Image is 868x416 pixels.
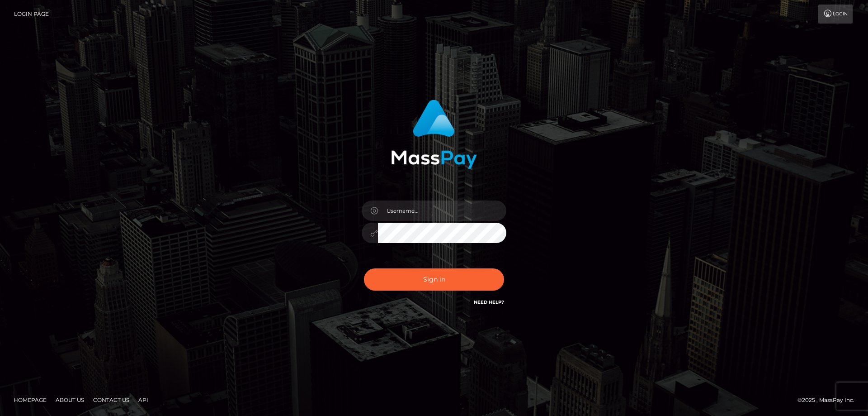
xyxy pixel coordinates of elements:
input: Username... [378,201,506,221]
a: Contact Us [90,393,133,407]
a: About Us [52,393,88,407]
a: Homepage [10,393,50,407]
a: API [135,393,152,407]
img: MassPay Login [391,100,477,169]
button: Sign in [364,268,504,291]
a: Login Page [14,5,49,24]
div: © 2025 , MassPay Inc. [797,395,861,405]
a: Login [818,5,853,24]
a: Need Help? [474,299,504,305]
